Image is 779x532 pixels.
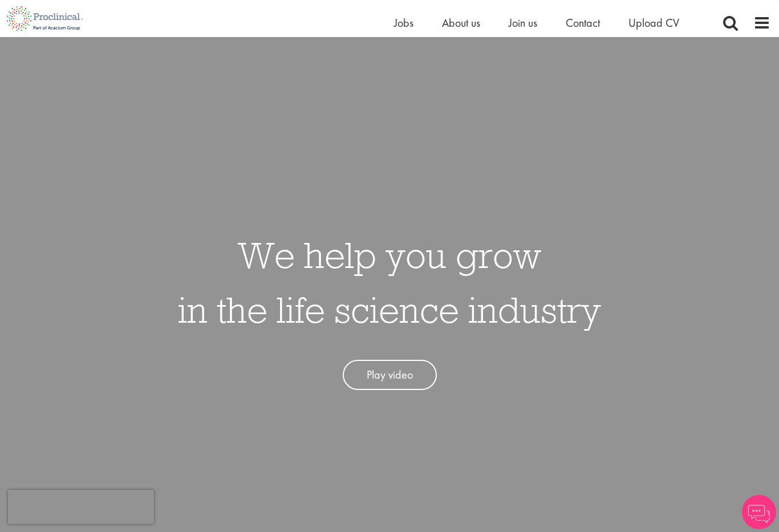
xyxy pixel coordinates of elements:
a: Contact [566,15,600,30]
a: Play video [343,360,437,390]
a: Upload CV [628,15,679,30]
a: Jobs [394,15,413,30]
a: About us [442,15,480,30]
h1: We help you grow in the life science industry [178,228,601,337]
img: Chatbot [742,495,776,529]
a: Join us [509,15,537,30]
